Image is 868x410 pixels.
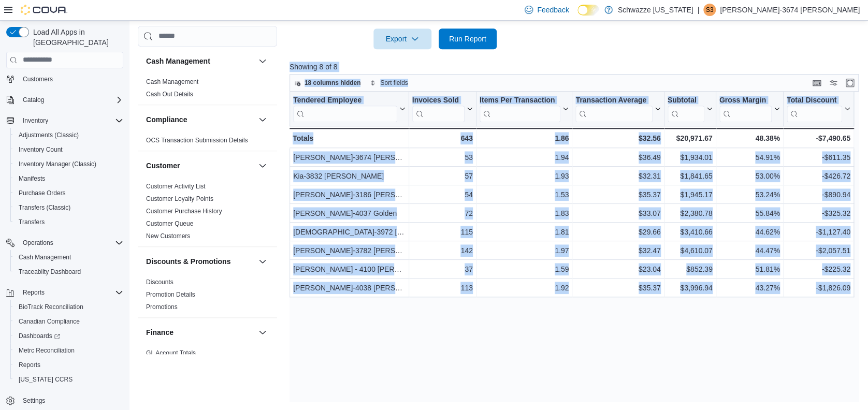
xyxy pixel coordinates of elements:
[412,95,464,105] div: Invoices Sold
[667,226,712,238] div: $3,410.66
[146,303,178,311] span: Promotions
[706,4,714,16] span: S3
[667,263,712,275] div: $852.39
[146,195,213,203] span: Customer Loyalty Points
[15,143,67,156] a: Inventory Count
[19,237,123,249] span: Operations
[138,134,277,151] div: Compliance
[15,301,123,313] span: BioTrack Reconciliation
[146,136,248,144] span: OCS Transaction Submission Details
[138,347,277,376] div: Finance
[480,226,569,238] div: 1.81
[575,95,652,105] div: Transaction Average
[787,95,842,122] div: Total Discount
[2,93,127,107] button: Catalog
[412,95,464,122] div: Invoices Sold
[667,132,712,144] div: $20,971.67
[146,160,254,171] button: Customer
[293,95,406,122] button: Tendered Employee
[2,285,127,300] button: Reports
[366,77,412,89] button: Sort fields
[10,200,127,215] button: Transfers (Classic)
[15,172,49,185] a: Manifests
[146,56,254,66] button: Cash Management
[575,263,660,275] div: $23.04
[15,172,123,185] span: Manifests
[575,282,660,294] div: $35.37
[15,158,123,170] span: Inventory Manager (Classic)
[480,263,569,275] div: 1.59
[146,291,195,298] a: Promotion Details
[293,263,406,275] div: [PERSON_NAME] - 4100 [PERSON_NAME]
[575,207,660,219] div: $33.07
[21,5,67,15] img: Cova
[293,132,406,144] div: Totals
[19,114,123,127] span: Inventory
[19,303,83,311] span: BioTrack Reconciliation
[293,170,406,182] div: Kia-3832 [PERSON_NAME]
[10,329,127,343] a: Dashboards
[146,56,210,66] h3: Cash Management
[293,95,397,105] div: Tendered Employee
[15,344,79,357] a: Metrc Reconciliation
[19,332,60,340] span: Dashboards
[10,314,127,329] button: Canadian Compliance
[146,137,248,144] a: OCS Transaction Submission Details
[719,188,779,201] div: 53.24%
[23,397,45,405] span: Settings
[667,95,704,122] div: Subtotal
[2,113,127,128] button: Inventory
[449,34,486,44] span: Run Report
[290,77,365,89] button: 18 columns hidden
[480,207,569,219] div: 1.83
[15,315,123,328] span: Canadian Compliance
[293,282,406,294] div: [PERSON_NAME]-4038 [PERSON_NAME]
[305,79,361,87] span: 18 columns hidden
[575,244,660,257] div: $32.47
[19,286,123,299] span: Reports
[575,226,660,238] div: $29.66
[23,96,44,104] span: Catalog
[412,207,472,219] div: 72
[15,266,123,278] span: Traceabilty Dashboard
[146,182,206,191] span: Customer Activity List
[373,28,431,49] button: Export
[15,129,83,141] a: Adjustments (Classic)
[15,373,123,386] span: Washington CCRS
[146,90,193,98] span: Cash Out Details
[10,215,127,229] button: Transfers
[15,201,75,214] a: Transfers (Classic)
[380,79,408,87] span: Sort fields
[787,132,850,144] div: -$7,490.65
[146,208,222,215] a: Customer Purchase History
[19,94,123,106] span: Catalog
[146,290,195,299] span: Promotion Details
[575,95,652,122] div: Transaction Average
[480,132,569,144] div: 1.86
[146,232,190,240] span: New Customers
[19,189,66,197] span: Purchase Orders
[575,170,660,182] div: $32.31
[290,62,864,72] p: Showing 8 of 8
[146,160,180,171] h3: Customer
[19,145,63,154] span: Inventory Count
[256,255,269,268] button: Discounts & Promotions
[15,251,75,263] a: Cash Management
[15,129,123,141] span: Adjustments (Classic)
[667,170,712,182] div: $1,841.65
[787,226,850,238] div: -$1,127.40
[719,170,779,182] div: 53.00%
[667,188,712,201] div: $1,945.17
[15,216,123,228] span: Transfers
[138,276,277,317] div: Discounts & Promotions
[480,244,569,257] div: 1.97
[787,95,850,122] button: Total Discount
[146,195,213,202] a: Customer Loyalty Points
[146,256,230,267] h3: Discounts & Promotions
[787,282,850,294] div: -$1,826.09
[293,95,397,122] div: Tendered Employee
[19,268,81,276] span: Traceabilty Dashboard
[15,301,88,313] a: BioTrack Reconciliation
[15,201,123,214] span: Transfers (Classic)
[19,114,52,127] button: Inventory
